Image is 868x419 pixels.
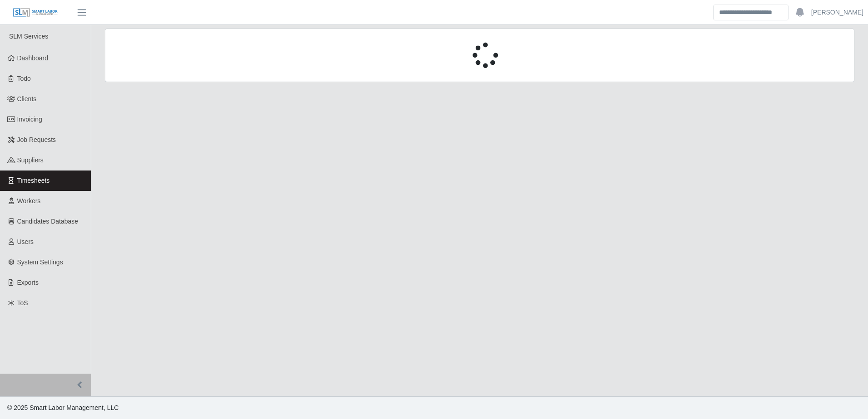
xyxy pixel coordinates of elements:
span: Users [17,238,34,245]
span: Todo [17,75,31,82]
span: Candidates Database [17,218,79,225]
span: © 2025 Smart Labor Management, LLC [7,404,118,411]
span: Suppliers [17,156,44,164]
span: Invoicing [17,116,42,123]
a: [PERSON_NAME] [811,8,863,17]
span: Exports [17,279,39,286]
span: ToS [17,299,28,307]
span: System Settings [17,258,63,266]
input: Search [713,5,789,20]
span: Job Requests [17,136,56,143]
span: Timesheets [17,177,50,184]
span: SLM Services [9,33,48,40]
span: Clients [17,95,37,102]
span: Workers [17,197,41,205]
img: SLM Logo [13,8,58,18]
span: Dashboard [17,54,49,62]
